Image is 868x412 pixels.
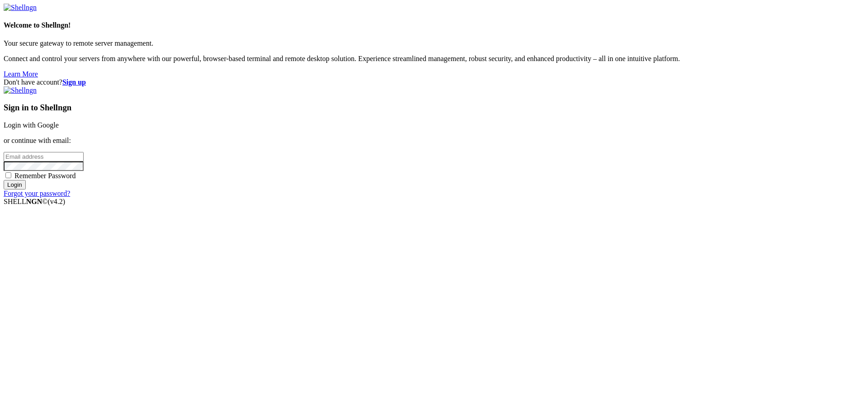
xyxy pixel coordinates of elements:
a: Learn More [4,70,38,78]
p: Your secure gateway to remote server management. [4,39,864,47]
h4: Welcome to Shellngn! [4,21,864,29]
span: SHELL © [4,198,65,205]
input: Remember Password [5,172,11,178]
h3: Sign in to Shellngn [4,103,864,113]
p: Connect and control your servers from anywhere with our powerful, browser-based terminal and remo... [4,55,864,63]
p: or continue with email: [4,137,864,145]
input: Email address [4,152,84,161]
img: Shellngn [4,86,37,95]
span: 4.2.0 [48,198,66,205]
b: NGN [26,198,42,205]
span: Remember Password [14,172,76,180]
a: Forgot your password? [4,189,70,197]
a: Login with Google [4,121,59,129]
input: Login [4,180,26,189]
a: Sign up [62,78,86,86]
div: Don't have account? [4,78,864,86]
img: Shellngn [4,4,37,12]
